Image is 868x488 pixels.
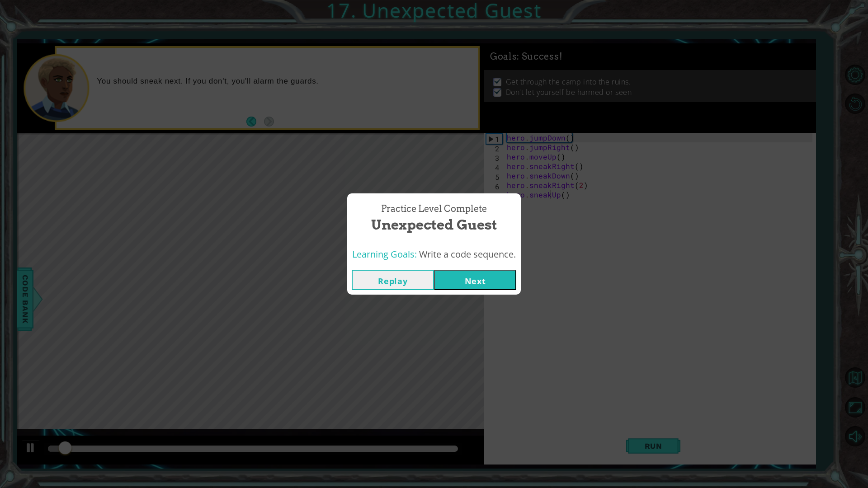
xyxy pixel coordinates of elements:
span: Practice Level Complete [381,202,487,216]
span: Learning Goals: [352,248,417,260]
span: Unexpected Guest [371,215,497,235]
button: Replay [352,270,434,290]
span: Write a code sequence. [419,248,516,260]
button: Next [434,270,516,290]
